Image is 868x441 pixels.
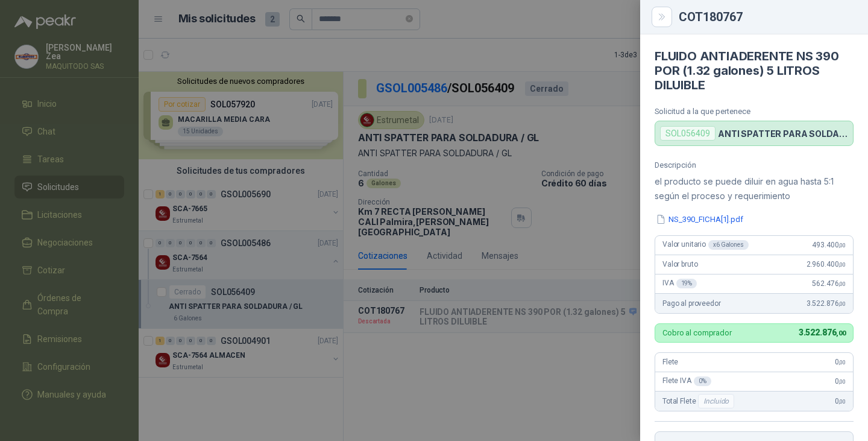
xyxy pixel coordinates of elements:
[718,128,848,139] p: ANTI SPATTER PARA SOLDADURA / GL
[655,174,854,203] p: el producto se puede diluir en agua hasta 5:1 según el proceso y requerimiento
[708,240,749,250] div: x 6 Galones
[676,279,697,288] div: 19 %
[662,394,737,408] span: Total Flete
[698,394,734,408] div: Incluido
[836,329,846,337] span: ,00
[662,329,732,337] p: Cobro al comprador
[838,242,846,249] span: ,00
[655,107,854,116] p: Solicitud a la que pertenece
[662,376,711,386] span: Flete IVA
[835,397,846,405] span: 0
[812,241,846,249] span: 493.400
[835,358,846,366] span: 0
[694,376,711,386] div: 0 %
[662,260,697,268] span: Valor bruto
[662,299,721,308] span: Pago al proveedor
[835,377,846,385] span: 0
[799,328,846,337] span: 3.522.876
[838,300,846,307] span: ,00
[838,359,846,366] span: ,00
[662,240,749,250] span: Valor unitario
[660,126,715,141] div: SOL056409
[838,398,846,405] span: ,00
[807,299,846,308] span: 3.522.876
[655,213,744,226] button: NS_390_FICHA[1].pdf
[838,261,846,268] span: ,00
[838,281,846,287] span: ,00
[679,11,854,23] div: COT180767
[655,10,669,24] button: Close
[655,49,854,92] h4: FLUIDO ANTIADERENTE NS 390 POR (1.32 galones) 5 LITROS DILUIBLE
[662,279,697,288] span: IVA
[812,279,846,288] span: 562.476
[662,358,678,366] span: Flete
[838,378,846,385] span: ,00
[807,260,846,268] span: 2.960.400
[655,160,854,170] p: Descripción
